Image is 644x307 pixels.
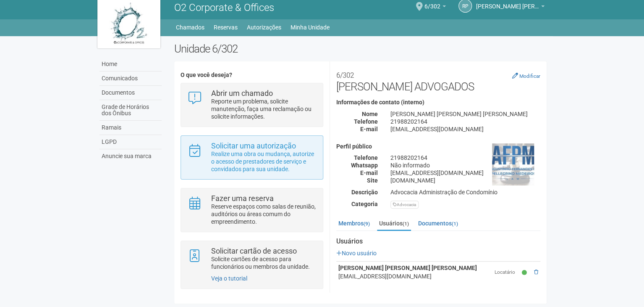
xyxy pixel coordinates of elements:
[416,217,460,230] a: Documentos(1)
[338,265,477,271] strong: [PERSON_NAME] [PERSON_NAME] [PERSON_NAME]
[384,161,547,169] div: Não informado
[338,272,490,281] div: [EMAIL_ADDRESS][DOMAIN_NAME]
[187,195,316,225] a: Fazer uma reserva Reserve espaços como salas de reunião, auditórios ou áreas comum do empreendime...
[174,42,547,55] h2: Unidade 6/302
[176,21,204,33] a: Chamados
[211,150,317,173] p: Realize uma obra ou mudança, autorize o acesso de prestadores de serviço e convidados para sua un...
[519,73,540,79] small: Modificar
[211,275,247,282] a: Veja o tutorial
[351,201,378,207] strong: Categoria
[364,221,370,227] small: (9)
[384,125,547,133] div: [EMAIL_ADDRESS][DOMAIN_NAME]
[214,21,238,33] a: Reservas
[211,255,317,270] p: Solicite cartões de acesso para funcionários ou membros da unidade.
[211,246,297,255] strong: Solicitar cartão de acesso
[99,57,162,71] a: Home
[187,142,316,173] a: Solicitar uma autorização Realize uma obra ou mudança, autorize o acesso de prestadores de serviç...
[351,162,378,169] strong: Whatsapp
[336,238,540,245] strong: Usuários
[211,203,317,225] p: Reserve espaços como salas de reunião, auditórios ou áreas comum do empreendimento.
[99,100,162,121] a: Grade de Horários dos Ônibus
[187,90,316,120] a: Abrir um chamado Reporte um problema, solicite manutenção, faça uma reclamação ou solicite inform...
[99,86,162,100] a: Documentos
[181,72,323,78] h4: O que você deseja?
[211,89,273,98] strong: Abrir um chamado
[360,126,378,132] strong: E-mail
[99,71,162,86] a: Comunicados
[211,141,296,150] strong: Solicitar uma autorização
[367,177,378,184] strong: Site
[360,169,378,176] strong: E-mail
[362,111,378,117] strong: Nome
[211,98,317,120] p: Reporte um problema, solicite manutenção, faça uma reclamação ou solicite informações.
[452,221,458,227] small: (1)
[384,110,547,118] div: [PERSON_NAME] [PERSON_NAME] [PERSON_NAME]
[384,177,547,184] div: [DOMAIN_NAME]
[336,99,540,106] h4: Informações de contato (interno)
[384,118,547,125] div: 21988202164
[384,188,547,196] div: Advocacia Administração de Condomínio
[512,72,540,79] a: Modificar
[291,21,330,33] a: Minha Unidade
[187,247,316,270] a: Solicitar cartão de acesso Solicite cartões de acesso para funcionários ou membros da unidade.
[336,68,540,93] h2: [PERSON_NAME] ADVOGADOS
[336,250,377,257] a: Novo usuário
[403,221,409,227] small: (1)
[384,169,547,177] div: [EMAIL_ADDRESS][DOMAIN_NAME]
[384,154,547,161] div: 21988202164
[377,217,411,231] a: Usuários(1)
[424,4,446,11] a: 6/302
[336,71,354,79] small: 6/302
[99,135,162,149] a: LGPD
[336,143,540,150] h4: Perfil público
[336,217,372,230] a: Membros(9)
[354,118,378,125] strong: Telefone
[99,121,162,135] a: Ramais
[99,149,162,163] a: Anuncie sua marca
[476,4,545,11] a: [PERSON_NAME] [PERSON_NAME] [PERSON_NAME]
[492,143,534,185] img: business.png
[492,262,520,283] td: Locatário
[521,269,529,276] small: Ativo
[174,2,274,13] span: O2 Corporate & Offices
[390,201,419,209] div: Advocacia
[247,21,281,33] a: Autorizações
[211,194,274,203] strong: Fazer uma reserva
[354,154,378,161] strong: Telefone
[351,189,378,196] strong: Descrição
